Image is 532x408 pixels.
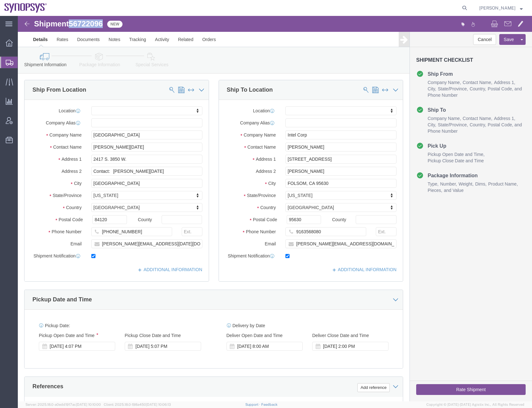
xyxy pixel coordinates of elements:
[104,403,171,406] span: Client: 2025.18.0-198a450
[146,403,171,406] span: [DATE] 10:06:13
[245,403,261,406] a: Support
[76,403,101,406] span: [DATE] 10:10:00
[479,4,515,11] span: Rafael Chacon
[261,403,277,406] a: Feedback
[25,403,101,406] span: Server: 2025.18.0-a0edd1917ac
[426,402,524,407] span: Copyright © [DATE]-[DATE] Agistix Inc., All Rights Reserved
[479,4,523,12] button: [PERSON_NAME]
[18,16,532,401] iframe: FS Legacy Container
[4,3,47,13] img: logo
